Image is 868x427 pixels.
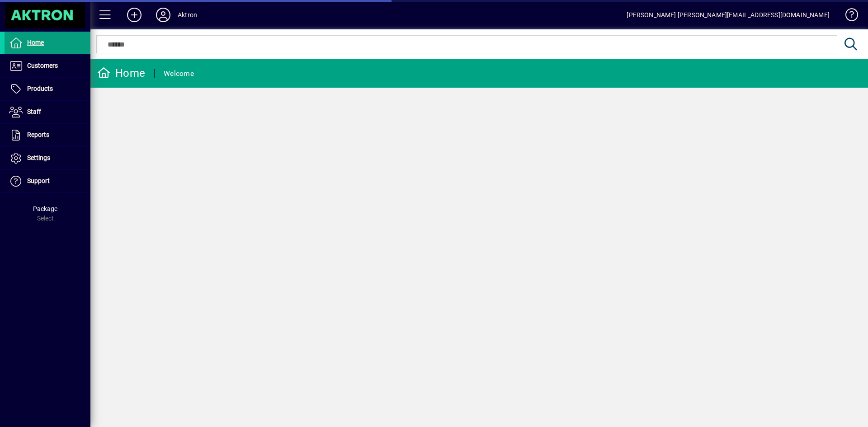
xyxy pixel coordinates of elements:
span: Settings [27,154,50,161]
span: Products [27,85,53,92]
div: [PERSON_NAME] [PERSON_NAME][EMAIL_ADDRESS][DOMAIN_NAME] [627,8,830,22]
a: Support [5,170,90,192]
a: Reports [5,124,90,146]
button: Profile [149,7,178,23]
div: Aktron [178,8,197,22]
a: Settings [5,147,90,169]
a: Knowledge Base [839,2,857,31]
a: Products [5,78,90,100]
span: Reports [27,131,49,138]
a: Customers [5,55,90,77]
span: Package [33,205,57,212]
span: Staff [27,108,41,115]
a: Staff [5,101,90,123]
span: Home [27,39,44,46]
span: Support [27,177,50,184]
span: Customers [27,62,58,69]
div: Welcome [164,66,194,81]
div: Home [97,66,145,80]
button: Add [120,7,149,23]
